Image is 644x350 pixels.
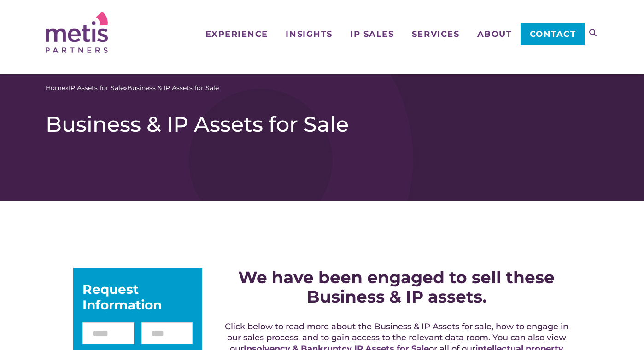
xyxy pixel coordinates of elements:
span: Services [412,30,459,38]
span: Insights [286,30,332,38]
div: Request Information [82,281,193,313]
a: Home [46,83,65,93]
span: Experience [205,30,268,38]
strong: We have been engaged to sell these Business & IP assets. [238,267,555,307]
a: IP Assets for Sale [69,83,124,93]
span: » » [46,83,219,93]
span: Business & IP Assets for Sale [127,83,219,93]
h1: Business & IP Assets for Sale [46,111,598,137]
span: Contact [530,30,576,38]
span: IP Sales [350,30,394,38]
span: About [477,30,512,38]
img: Metis Partners [46,12,108,53]
a: Contact [521,23,585,45]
